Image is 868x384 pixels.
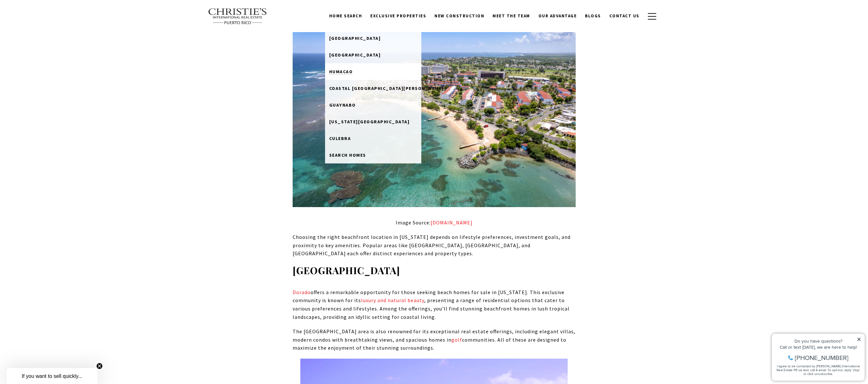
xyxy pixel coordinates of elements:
[325,10,366,22] a: Home Search
[434,13,484,19] span: New Construction
[325,113,421,130] a: Puerto Rico West Coast
[8,39,91,52] span: I agree to be contacted by [PERSON_NAME] International Real Estate PR via text, call & email. To ...
[329,152,366,158] span: Search Homes
[26,30,80,37] span: [PHONE_NUMBER]
[538,13,577,19] span: Our Advantage
[329,69,353,74] span: Humacao
[293,289,311,295] a: Dorado - open in a new tab
[329,52,381,58] span: [GEOGRAPHIC_DATA]
[6,368,98,384] div: If you want to sell quickly... Close teaser
[329,35,381,41] span: [GEOGRAPHIC_DATA]
[293,233,576,258] p: Choosing the right beachfront location in [US_STATE] depends on lifestyle preferences, investment...
[361,297,424,303] a: luxury and natural beauty - open in a new tab
[325,130,421,147] a: Culebra
[7,21,93,25] div: Call or text [DATE], we are here to help!
[329,85,444,91] span: Coastal [GEOGRAPHIC_DATA][PERSON_NAME]
[581,10,605,22] a: Blogs
[325,97,421,113] a: Guaynabo
[488,10,534,22] a: Meet the Team
[293,264,400,277] span: [GEOGRAPHIC_DATA]
[609,13,640,19] span: Contact Us
[431,219,473,226] a: christiesrealestatepr.com - open in a new tab
[96,363,103,369] button: Close teaser
[329,102,356,108] span: Guaynabo
[21,373,82,379] span: If you want to sell quickly...
[293,30,576,207] img: Dorado
[644,7,660,26] button: button
[534,10,581,22] a: Our Advantage
[208,8,268,25] img: Christie's International Real Estate text transparent background
[325,80,421,97] a: Coastal San Juan
[325,63,421,80] a: Humacao
[329,119,410,125] span: [US_STATE][GEOGRAPHIC_DATA]
[7,14,93,19] div: Do you have questions?
[293,288,576,321] p: offers a remarkable opportunity for those seeking beach homes for sale in [US_STATE]. This exclus...
[325,147,421,163] a: search
[451,336,462,343] a: golf - open in a new tab
[370,13,426,19] span: Exclusive Properties
[329,135,351,141] span: Culebra
[366,10,430,22] a: Exclusive Properties
[396,219,473,226] span: Image Source:
[585,13,601,19] span: Blogs
[430,10,488,22] a: New Construction
[325,47,421,63] a: Rio Grande
[293,327,576,352] p: The [GEOGRAPHIC_DATA] area is also renowned for its exceptional real estate offerings, including ...
[325,30,421,47] a: Dorado Beach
